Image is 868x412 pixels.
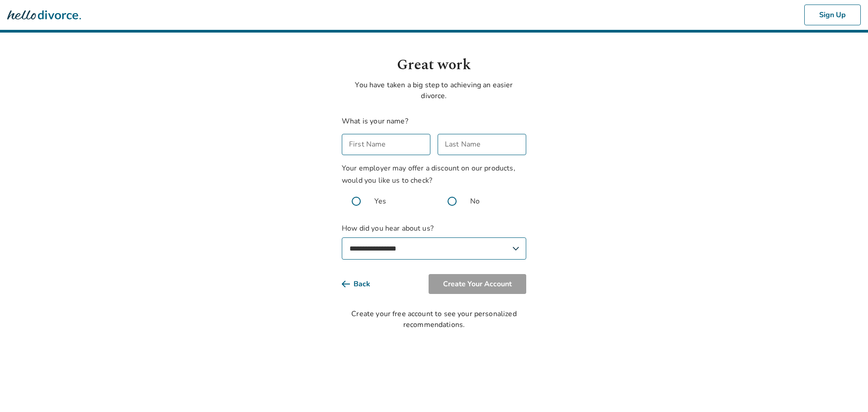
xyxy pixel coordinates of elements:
button: Create Your Account [429,274,526,294]
div: Create your free account to see your personalized recommendations. [342,308,526,330]
span: Your employer may offer a discount on our products, would you like us to check? [342,163,515,185]
label: How did you hear about us? [342,223,526,260]
select: How did you hear about us? [342,237,526,260]
label: What is your name? [342,116,408,126]
span: Yes [374,196,386,207]
h1: Great work [342,54,526,76]
button: Sign Up [804,5,861,25]
iframe: Chat Widget [823,369,868,412]
span: No [470,196,480,207]
button: Back [342,274,385,294]
p: You have taken a big step to achieving an easier divorce. [342,80,526,101]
